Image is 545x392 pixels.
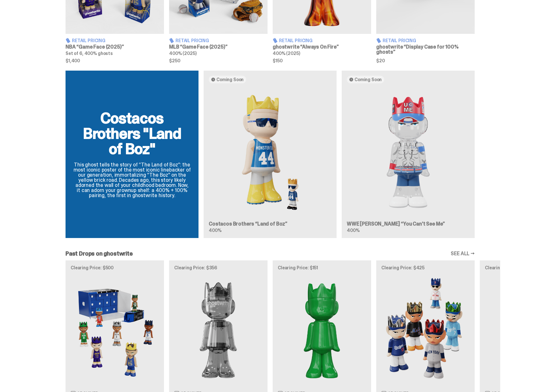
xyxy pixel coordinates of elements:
span: Retail Pricing [279,38,313,43]
p: Clearing Price: $356 [174,265,262,270]
span: 400% [347,227,359,233]
span: Retail Pricing [383,38,416,43]
span: $150 [273,58,371,63]
span: 400% (2025) [169,50,196,56]
img: You Can't See Me [347,88,470,216]
p: Clearing Price: $425 [381,265,470,270]
h3: NBA “Game Face (2025)” [66,44,164,50]
p: Clearing Price: $500 [71,265,159,270]
img: Two [174,275,262,385]
span: Coming Soon [354,77,382,82]
span: $1,400 [66,58,164,63]
h2: Costacos Brothers "Land of Boz" [73,111,191,157]
span: Retail Pricing [175,38,209,43]
a: SEE ALL → [451,251,475,256]
p: This ghost tells the story of “The Land of Boz”: the most iconic poster of the most iconic lineba... [73,162,191,198]
h2: Past Drops on ghostwrite [66,251,133,257]
h3: WWE [PERSON_NAME] “You Can't See Me” [347,221,470,227]
img: Game Face (2025) [381,275,470,385]
h3: ghostwrite “Always On Fire” [273,44,371,50]
span: Coming Soon [216,77,244,82]
span: Set of 6, 400% ghosts [66,50,113,56]
h3: ghostwrite “Display Case for 100% ghosts” [376,44,475,55]
h3: MLB “Game Face (2025)” [169,44,268,50]
h3: Costacos Brothers “Land of Boz” [209,221,331,227]
img: Land of Boz [209,88,331,216]
span: $250 [169,58,268,63]
span: 400% (2025) [273,50,300,56]
p: Clearing Price: $151 [278,265,366,270]
span: Retail Pricing [72,38,105,43]
img: Schrödinger's ghost: Sunday Green [278,275,366,385]
img: Game Face (2025) [71,275,159,385]
span: 400% [209,227,221,233]
span: $20 [376,58,475,63]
